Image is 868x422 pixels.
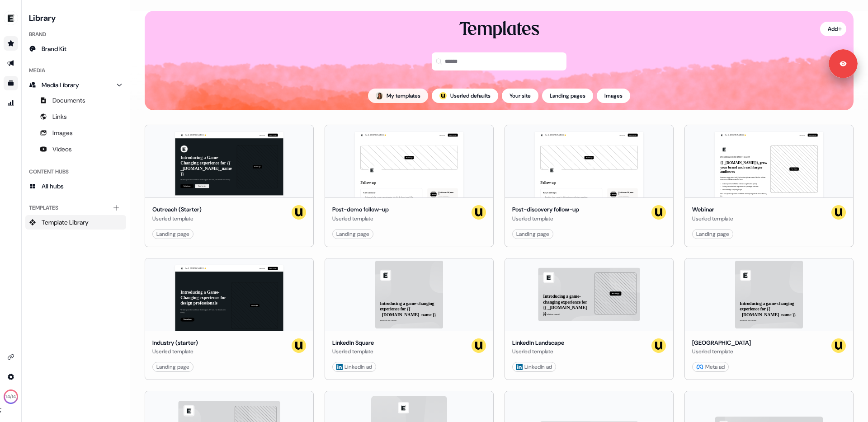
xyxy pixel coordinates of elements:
div: Templates [459,18,539,42]
img: userled logo [651,338,666,353]
a: Links [25,109,126,124]
div: Userled template [512,347,564,356]
button: Hey {{ _[DOMAIN_NAME] }} 👋Learn moreBook a demoYour imageFollow upCall summary Understand what cu... [325,125,494,247]
a: Go to templates [4,76,18,90]
a: All hubs [25,179,126,193]
button: Hey {{ _[DOMAIN_NAME] }} 👋Learn moreBook a demoIntroducing a Game-Changing experience for design ... [145,258,314,380]
div: 14 /14 [5,393,16,401]
div: Landing page [336,230,369,239]
span: Images [52,128,73,137]
div: Landing page [696,230,729,239]
div: Userled template [332,347,374,356]
span: Template Library [42,218,89,227]
button: My templates [368,89,428,103]
div: Webinar [692,205,733,214]
div: Templates [25,201,126,215]
a: Go to integrations [4,350,18,364]
a: Template Library [25,215,126,230]
div: Userled template [332,214,389,223]
button: Hey {{ _[DOMAIN_NAME] }} 👋Learn moreBook a demoYour imageFollow upKey Challenges Breaking down co... [505,125,674,247]
button: Introducing a game-changing experience for {{ _[DOMAIN_NAME]_name }}See what we can do![GEOGRAPHI... [684,258,854,380]
img: userled logo [472,338,486,353]
img: userled logo [831,338,846,353]
div: Post-demo follow-up [332,205,389,214]
div: Landing page [516,230,549,239]
h3: Library [25,11,126,23]
img: Pouyeh [376,92,383,99]
div: Userled template [152,214,202,223]
div: Userled template [692,214,733,223]
button: Introducing a game-changing experience for {{ _[DOMAIN_NAME]_name }}See what we can do!LinkedIn S... [325,258,494,380]
a: Videos [25,142,126,156]
div: [GEOGRAPHIC_DATA] [692,338,751,347]
span: Links [52,112,67,121]
div: Userled template [692,347,751,356]
a: Images [25,126,126,140]
button: userled logo;Userled defaults [432,89,498,103]
span: Brand Kit [42,44,66,53]
div: Content Hubs [25,164,126,179]
span: Videos [52,145,72,154]
div: LinkedIn ad [516,362,552,371]
button: Introducing a game-changing experience for {{ _[DOMAIN_NAME] }}See what we can do!Your imageLinke... [505,258,674,380]
div: Media [25,63,126,78]
button: Your site [502,89,538,103]
div: Outreach (Starter) [152,205,202,214]
span: Media Library [42,80,79,89]
button: Hey {{ _[DOMAIN_NAME] }} 👋Learn moreBook a demoLIVE WEBINAR | [DATE] 1PM EST | 10AM PST{{ _[DOMAI... [684,125,854,247]
div: Userled template [512,214,579,223]
img: userled logo [292,338,306,353]
img: userled logo [472,205,486,220]
div: Landing page [156,230,189,239]
a: Media Library [25,78,126,92]
a: Brand Kit [25,42,126,56]
span: Documents [52,96,85,105]
a: Go to prospects [4,36,18,51]
button: Images [597,89,630,103]
img: userled logo [651,205,666,220]
div: Industry (starter) [152,338,198,347]
img: userled logo [831,205,846,220]
span: All hubs [42,182,64,191]
button: Hey {{ _[DOMAIN_NAME] }} 👋Learn moreBook a demoIntroducing a Game-Changing experience for {{ _[DO... [145,125,314,247]
button: Landing pages [542,89,593,103]
div: Userled template [152,347,198,356]
img: userled logo [439,92,447,99]
a: Go to integrations [4,370,18,384]
div: LinkedIn Landscape [512,338,564,347]
a: Go to attribution [4,96,18,110]
a: Go to outbound experience [4,56,18,70]
button: Add [820,22,846,36]
div: ; [439,92,447,99]
div: Landing page [156,362,189,371]
div: LinkedIn Square [332,338,374,347]
div: Brand [25,27,126,42]
div: Post-discovery follow-up [512,205,579,214]
div: Meta ad [696,362,725,371]
a: Documents [25,93,126,108]
div: LinkedIn ad [336,362,372,371]
img: userled logo [292,205,306,220]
